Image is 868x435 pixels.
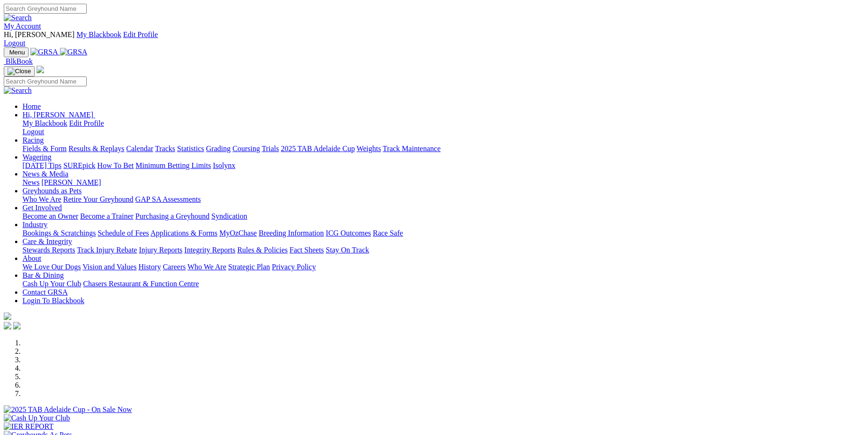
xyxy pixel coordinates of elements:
img: Cash Up Your Club [4,414,70,422]
span: Menu [9,49,25,56]
a: Retire Your Greyhound [63,195,134,203]
div: Hi, [PERSON_NAME] [22,119,864,136]
a: My Blackbook [22,119,67,127]
a: Strategic Plan [228,263,270,271]
img: Close [7,68,31,75]
a: Race Safe [373,229,403,237]
a: Who We Are [187,263,226,271]
a: ICG Outcomes [326,229,371,237]
div: About [22,263,864,271]
a: How To Bet [97,161,134,169]
a: Purchasing a Greyhound [135,212,210,220]
a: Home [22,102,41,110]
a: Chasers Restaurant & Function Centre [83,280,199,288]
a: Bar & Dining [22,271,64,279]
div: Bar & Dining [22,280,864,288]
a: Vision and Values [82,263,136,271]
a: Syndication [211,212,247,220]
a: We Love Our Dogs [22,263,81,271]
img: facebook.svg [4,322,11,329]
div: News & Media [22,178,864,187]
a: Logout [22,128,44,136]
a: Track Maintenance [383,145,441,153]
a: News & Media [22,170,68,178]
a: Grading [206,145,231,153]
a: Isolynx [213,161,235,169]
a: Contact GRSA [22,288,67,296]
a: News [22,178,39,186]
a: Become an Owner [22,212,78,220]
span: Hi, [PERSON_NAME] [22,111,93,119]
div: Greyhounds as Pets [22,195,864,204]
img: 2025 TAB Adelaide Cup - On Sale Now [4,405,132,414]
div: Get Involved [22,212,864,221]
a: Who We Are [22,195,61,203]
a: BlkBook [4,57,33,65]
a: Fields & Form [22,145,67,153]
span: Hi, [PERSON_NAME] [4,31,75,38]
img: Search [4,14,32,22]
img: logo-grsa-white.png [37,66,44,73]
a: Logout [4,39,25,47]
a: Cash Up Your Club [22,280,81,288]
a: Stay On Track [326,246,369,254]
div: Care & Integrity [22,246,864,254]
a: Trials [262,145,279,153]
img: logo-grsa-white.png [4,313,11,320]
a: History [138,263,161,271]
a: [PERSON_NAME] [41,178,101,186]
a: Applications & Forms [150,229,217,237]
span: BlkBook [6,57,33,65]
a: Results & Replays [68,145,124,153]
div: Racing [22,145,864,153]
a: Bookings & Scratchings [22,229,96,237]
a: Become a Trainer [80,212,134,220]
a: Get Involved [22,204,62,212]
a: Tracks [155,145,175,153]
input: Search [4,4,87,14]
a: [DATE] Tips [22,161,61,169]
a: 2025 TAB Adelaide Cup [281,145,355,153]
a: My Blackbook [76,31,121,38]
a: Edit Profile [69,119,104,127]
a: Injury Reports [139,246,182,254]
a: Stewards Reports [22,246,75,254]
a: Rules & Policies [237,246,288,254]
a: MyOzChase [219,229,257,237]
a: Breeding Information [259,229,324,237]
a: Login To Blackbook [22,297,84,305]
div: My Account [4,31,864,47]
a: Calendar [126,145,153,153]
a: Careers [163,263,186,271]
a: Industry [22,221,47,229]
img: Search [4,86,32,95]
a: Track Injury Rebate [77,246,137,254]
a: My Account [4,22,41,30]
a: Schedule of Fees [97,229,149,237]
a: GAP SA Assessments [135,195,201,203]
a: Hi, [PERSON_NAME] [22,111,95,119]
img: GRSA [60,48,88,56]
div: Wagering [22,161,864,170]
a: Wagering [22,153,52,161]
a: Fact Sheets [290,246,324,254]
a: Statistics [177,145,204,153]
img: IER REPORT [4,422,53,431]
a: SUREpick [63,161,95,169]
a: Integrity Reports [184,246,235,254]
a: About [22,254,41,262]
a: Greyhounds as Pets [22,187,82,195]
input: Search [4,76,87,86]
button: Toggle navigation [4,66,35,76]
a: Privacy Policy [272,263,316,271]
img: twitter.svg [13,322,21,329]
a: Racing [22,136,44,144]
div: Industry [22,229,864,237]
a: Care & Integrity [22,237,72,245]
a: Edit Profile [123,31,158,38]
a: Coursing [232,145,260,153]
button: Toggle navigation [4,47,29,57]
a: Weights [357,145,381,153]
a: Minimum Betting Limits [135,161,211,169]
img: GRSA [30,48,58,56]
